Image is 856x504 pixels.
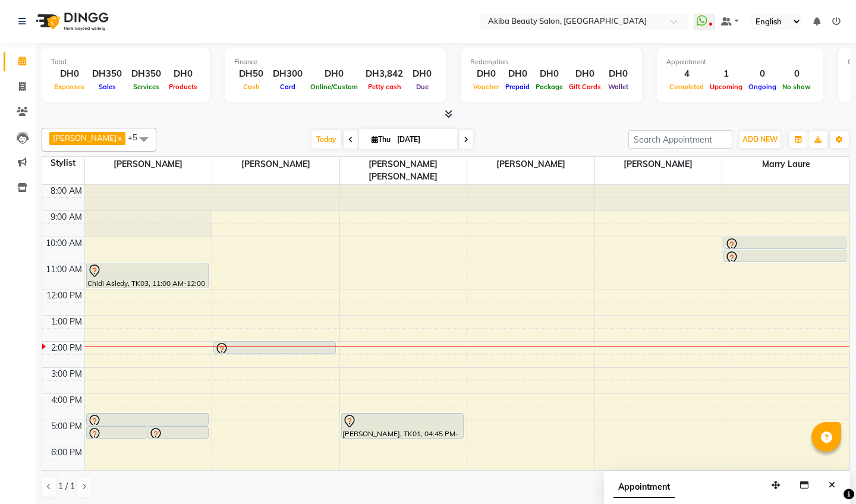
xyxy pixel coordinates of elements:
[42,157,84,169] div: Stylist
[48,211,84,223] div: 9:00 AM
[724,250,846,262] div: Chidi Asledy, TK03, 10:30 AM-11:00 AM, Wash and blow dry
[311,130,341,149] span: Today
[212,157,339,172] span: [PERSON_NAME]
[470,83,502,91] span: Voucher
[779,67,814,81] div: 0
[87,67,127,81] div: DH350
[595,157,722,172] span: [PERSON_NAME]
[96,83,119,91] span: Sales
[49,316,84,328] div: 1:00 PM
[49,342,84,354] div: 2:00 PM
[53,133,117,143] span: [PERSON_NAME]
[365,83,404,91] span: Petty cash
[739,131,781,148] button: ADD NEW
[44,289,84,302] div: 12:00 PM
[166,83,200,91] span: Products
[30,5,112,38] img: logo
[166,67,200,81] div: DH0
[48,185,84,197] div: 8:00 AM
[234,67,268,81] div: DH50
[470,57,632,67] div: Redemption
[806,456,844,492] iframe: chat widget
[87,263,208,288] div: Chidi Asledy, TK03, 11:00 AM-12:00 PM, Weaves sew in with closure
[342,414,463,438] div: [PERSON_NAME], TK01, 04:45 PM-05:45 PM, Gelish Pedicure
[722,157,849,172] span: Marry Laure
[49,394,84,407] div: 4:00 PM
[340,157,467,184] span: [PERSON_NAME] [PERSON_NAME]
[87,414,208,425] div: [PERSON_NAME], TK01, 04:45 PM-05:15 PM, Single braids removal from
[628,130,732,149] input: Search Appointment
[51,57,200,67] div: Total
[470,67,502,81] div: DH0
[413,83,432,91] span: Due
[566,67,604,81] div: DH0
[307,67,361,81] div: DH0
[613,477,675,498] span: Appointment
[742,135,778,144] span: ADD NEW
[361,67,408,81] div: DH3,842
[369,135,394,144] span: Thu
[745,83,779,91] span: Ongoing
[394,131,453,149] input: 2025-09-04
[49,420,84,433] div: 5:00 PM
[307,83,361,91] span: Online/Custom
[707,67,745,81] div: 1
[779,83,814,91] span: No show
[604,67,632,81] div: DH0
[502,83,533,91] span: Prepaid
[43,263,84,276] div: 11:00 AM
[127,67,166,81] div: DH350
[605,83,631,91] span: Wallet
[87,427,147,438] div: [PERSON_NAME], TK01, 05:15 PM-05:45 PM, Wash and blow dry
[707,83,745,91] span: Upcoming
[148,427,208,438] div: [PERSON_NAME], TK01, 05:15 PM-05:45 PM, Wash and blow dry
[502,67,533,81] div: DH0
[533,83,566,91] span: Package
[214,342,335,353] div: [PERSON_NAME], TK04, 02:00 PM-02:30 PM, Single braids removal from
[43,237,84,250] div: 10:00 AM
[51,83,87,91] span: Expenses
[51,67,87,81] div: DH0
[240,83,263,91] span: Cash
[49,368,84,380] div: 3:00 PM
[745,67,779,81] div: 0
[117,133,122,143] a: x
[666,57,814,67] div: Appointment
[128,133,146,142] span: +5
[666,67,707,81] div: 4
[130,83,162,91] span: Services
[467,157,594,172] span: [PERSON_NAME]
[268,67,307,81] div: DH300
[234,57,436,67] div: Finance
[533,67,566,81] div: DH0
[58,480,75,493] span: 1 / 1
[85,157,212,172] span: [PERSON_NAME]
[724,237,846,248] div: Chidi Asledy, TK03, 10:00 AM-10:30 AM, Single braids removal from
[277,83,298,91] span: Card
[566,83,604,91] span: Gift Cards
[49,446,84,459] div: 6:00 PM
[666,83,707,91] span: Completed
[408,67,436,81] div: DH0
